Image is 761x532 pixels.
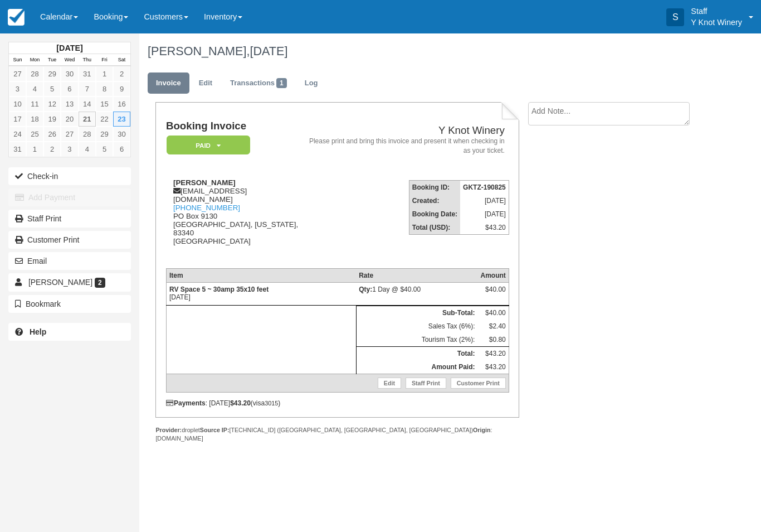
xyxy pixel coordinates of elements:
[166,399,206,407] strong: Payments
[43,112,61,127] a: 19
[356,347,477,361] th: Total:
[43,81,61,96] a: 5
[477,360,509,374] td: $43.20
[113,54,130,66] th: Sat
[26,112,43,127] a: 18
[173,178,236,187] strong: [PERSON_NAME]
[460,194,509,207] td: [DATE]
[56,43,82,52] strong: [DATE]
[26,54,43,66] th: Mon
[95,278,105,288] span: 2
[148,45,702,58] h1: [PERSON_NAME],
[409,181,460,195] th: Booking ID:
[356,269,477,283] th: Rate
[79,142,96,157] a: 4
[96,66,113,81] a: 1
[9,81,26,96] a: 3
[61,112,78,127] a: 20
[409,221,460,235] th: Total (USD):
[166,178,304,259] div: [EMAIL_ADDRESS][DOMAIN_NAME] PO Box 9130 [GEOGRAPHIC_DATA], [US_STATE], 83340 [GEOGRAPHIC_DATA]
[477,320,509,333] td: $2.40
[191,72,221,94] a: Edit
[166,269,356,283] th: Item
[9,127,26,142] a: 24
[173,204,240,212] a: [PHONE_NUMBER]
[460,221,509,235] td: $43.20
[460,207,509,221] td: [DATE]
[230,399,251,407] strong: $43.20
[26,96,43,112] a: 11
[8,252,131,270] button: Email
[96,127,113,142] a: 29
[28,278,92,287] span: [PERSON_NAME]
[96,54,113,66] th: Fri
[26,142,43,157] a: 1
[113,127,130,142] a: 30
[113,81,130,96] a: 9
[61,54,78,66] th: Wed
[222,72,295,94] a: Transactions1
[61,142,78,157] a: 3
[9,66,26,81] a: 27
[43,127,61,142] a: 26
[26,127,43,142] a: 25
[296,72,326,94] a: Log
[8,273,131,291] a: [PERSON_NAME] 2
[79,127,96,142] a: 28
[9,96,26,112] a: 10
[477,347,509,361] td: $43.20
[451,378,506,389] a: Customer Print
[30,327,46,336] b: Help
[477,306,509,320] td: $40.00
[359,286,372,293] strong: Qty
[276,78,287,88] span: 1
[409,207,460,221] th: Booking Date:
[309,137,505,156] address: Please print and bring this invoice and present it when checking in as your ticket.
[200,427,230,433] strong: Source IP:
[480,286,505,302] div: $40.00
[406,378,446,389] a: Staff Print
[79,96,96,112] a: 14
[356,320,477,333] td: Sales Tax (6%):
[148,72,189,94] a: Invoice
[9,142,26,157] a: 31
[79,66,96,81] a: 31
[691,6,742,17] p: Staff
[8,323,131,341] a: Help
[356,283,477,306] td: 1 Day @ $40.00
[169,286,269,293] strong: RV Space 5 ~ 30amp 35x10 feet
[378,378,401,389] a: Edit
[96,112,113,127] a: 22
[79,81,96,96] a: 7
[356,360,477,374] th: Amount Paid:
[79,54,96,66] th: Thu
[166,120,304,132] h1: Booking Invoice
[113,96,130,112] a: 16
[8,231,131,249] a: Customer Print
[473,427,490,433] strong: Origin
[9,112,26,127] a: 17
[96,96,113,112] a: 15
[666,8,684,26] div: S
[61,127,78,142] a: 27
[477,333,509,347] td: $0.80
[166,135,246,156] a: Paid
[8,210,131,228] a: Staff Print
[43,54,61,66] th: Tue
[250,44,287,58] span: [DATE]
[8,167,131,185] button: Check-in
[8,188,131,206] button: Add Payment
[463,183,506,191] strong: GKTZ-190825
[477,269,509,283] th: Amount
[166,399,509,407] div: : [DATE] (visa )
[265,400,278,407] small: 3015
[26,81,43,96] a: 4
[61,81,78,96] a: 6
[26,66,43,81] a: 28
[9,54,26,66] th: Sun
[409,194,460,207] th: Created:
[113,112,130,127] a: 23
[96,142,113,157] a: 5
[155,426,519,443] div: droplet [TECHNICAL_ID] ([GEOGRAPHIC_DATA], [GEOGRAPHIC_DATA], [GEOGRAPHIC_DATA]) : [DOMAIN_NAME]
[8,9,25,26] img: checkfront-main-nav-mini-logo.png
